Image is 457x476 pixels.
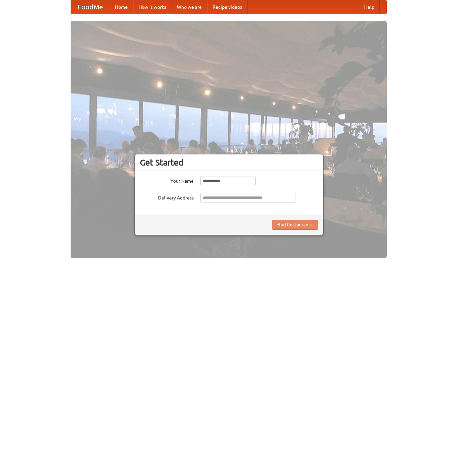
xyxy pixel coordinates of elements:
[140,176,194,184] label: Your Name
[133,0,172,14] a: How it works
[71,0,110,14] a: FoodMe
[359,0,380,14] a: Help
[172,0,207,14] a: Who we are
[140,157,318,168] h3: Get Started
[207,0,247,14] a: Recipe videos
[140,193,194,201] label: Delivery Address
[272,220,318,230] button: Find Restaurants!
[110,0,133,14] a: Home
